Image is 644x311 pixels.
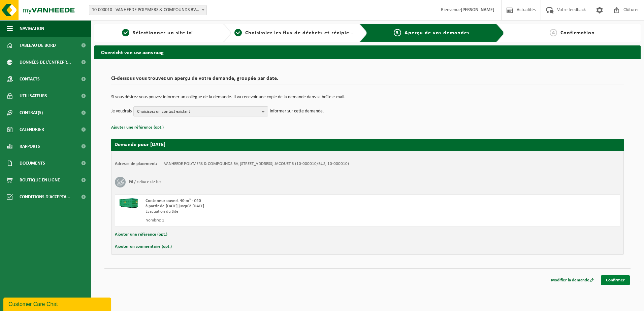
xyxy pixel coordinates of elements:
iframe: chat widget [3,296,112,311]
span: Choisissez un contact existant [137,107,259,117]
span: 2 [234,29,242,36]
button: Choisissez un contact existant [133,106,268,116]
strong: Demande pour [DATE] [115,142,165,147]
span: Sélectionner un site ici [133,30,193,36]
span: 10-000010 - VANHEEDE POLYMERS & COMPOUNDS BV - DOTTIGNIES [89,5,206,15]
span: Contrat(s) [20,104,43,121]
span: Rapports [20,138,40,155]
a: Confirmer [601,275,630,285]
span: Choisissiez les flux de déchets et récipients [245,30,357,36]
span: Confirmation [560,30,595,36]
span: Conteneur ouvert 40 m³ - C40 [146,199,201,203]
div: Evacuation du Site [146,209,394,214]
p: informer sur cette demande. [270,106,324,116]
span: Calendrier [20,121,44,138]
span: 4 [550,29,557,36]
img: HK-XC-40-GN-00.png [119,198,139,208]
button: Ajouter une référence (opt.) [111,123,164,132]
span: Données de l'entrepr... [20,54,71,71]
span: Documents [20,155,45,172]
button: Ajouter un commentaire (opt.) [115,242,172,251]
a: 2Choisissiez les flux de déchets et récipients [234,29,354,37]
span: Tableau de bord [20,37,56,54]
strong: à partir de [DATE] jusqu'à [DATE] [146,204,204,208]
strong: Adresse de placement: [115,162,157,166]
h3: Fil / reliure de fer [129,177,161,187]
span: 10-000010 - VANHEEDE POLYMERS & COMPOUNDS BV - DOTTIGNIES [89,5,207,15]
span: Conditions d'accepta... [20,188,70,205]
span: Contacts [20,71,40,88]
span: 3 [394,29,401,36]
button: Ajouter une référence (opt.) [115,230,167,239]
td: VANHEEDE POLYMERS & COMPOUNDS BV, [STREET_ADDRESS] JACQUET 3 (10-000010/BUS, 10-000010) [164,161,349,167]
span: Navigation [20,20,44,37]
span: Aperçu de vos demandes [405,30,470,36]
span: Boutique en ligne [20,172,60,188]
p: Je voudrais [111,106,132,116]
p: Si vous désirez vous pouvez informer un collègue de la demande. Il va recevoir une copie de la de... [111,95,624,100]
div: Nombre: 1 [146,218,394,223]
span: Utilisateurs [20,88,47,104]
a: 1Sélectionner un site ici [98,29,218,37]
h2: Overzicht van uw aanvraag [94,45,641,59]
h2: Ci-dessous vous trouvez un aperçu de votre demande, groupée par date. [111,76,624,85]
a: Modifier la demande [546,275,599,285]
span: 1 [122,29,129,36]
strong: [PERSON_NAME] [461,7,494,12]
